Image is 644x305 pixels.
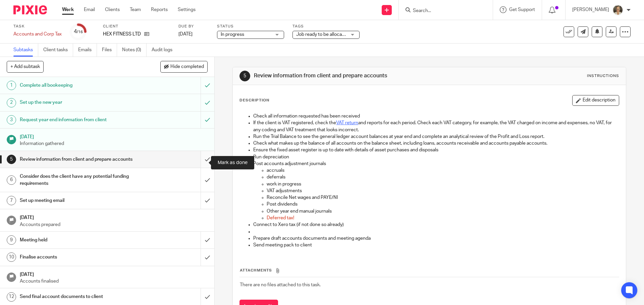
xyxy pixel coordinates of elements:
div: 6 [7,175,16,185]
a: Client tasks [43,44,73,57]
a: Subtasks [13,44,38,57]
p: Accounts prepared [20,221,208,228]
p: Check all information requested has been received [253,113,619,120]
p: HEX FITNESS LTD [103,31,141,37]
p: Other year end manual journals [267,208,619,215]
label: Tags [292,24,360,29]
p: Run depreciation [253,154,619,160]
label: Status [217,24,284,29]
a: Notes (0) [122,44,147,57]
h1: Complete all bookeeping [20,80,136,90]
span: Attachments [240,269,272,272]
p: work in progress [267,181,619,187]
a: Team [130,6,141,13]
p: Reconcile Net wages and PAYE/NI [267,194,619,201]
p: [PERSON_NAME] [572,6,609,13]
label: Due by [178,24,209,29]
h1: Consider does the client have any potential funding requirements [20,171,136,188]
p: If the client is VAT registered, check the and reports for each period. Check each VAT category, ... [253,120,619,133]
span: Get Support [509,7,535,12]
h1: Review information from client and prepare accounts [254,72,444,79]
img: Pete%20with%20glasses.jpg [612,5,623,15]
p: Check what makes up the balance of all accounts on the balance sheet, including loans, accounts r... [253,140,619,147]
p: Connect to Xero tax (if not done so already) [253,221,619,228]
small: /16 [77,30,83,34]
span: There are no files attached to this task. [240,283,321,287]
a: Email [84,6,95,13]
label: Task [13,24,62,29]
p: Send meeting pack to client [253,242,619,248]
p: Prepare draft accounts documents and meeting agenda [253,235,619,242]
div: Accounts and Corp Tax [13,31,62,37]
p: deferrals [267,174,619,180]
a: Clients [105,6,120,13]
div: 7 [7,196,16,205]
h1: Meeting held [20,235,136,245]
p: Ensure the fixed asset register is up to date with details of asset purchases and disposals [253,147,619,153]
a: Audit logs [152,44,177,57]
div: 10 [7,252,16,262]
a: Files [102,44,117,57]
span: [DATE] [178,32,193,36]
div: 5 [7,155,16,164]
p: Description [239,98,269,103]
button: Hide completed [160,61,208,72]
h1: Review information from client and prepare accounts [20,154,136,164]
a: Reports [151,6,168,13]
a: Settings [178,6,196,13]
span: Hide completed [170,64,204,70]
h1: Finalise accounts [20,252,136,262]
p: Post accounts adjustment journals [253,160,619,167]
h1: Set up meeting email [20,196,136,206]
p: Accounts finalised [20,278,208,285]
img: Pixie [13,5,47,14]
p: Run the Trial Balance to see the general ledger account balances at year end and complete an anal... [253,133,619,140]
div: Instructions [587,73,619,79]
a: Work [62,6,74,13]
h1: Set up the new year [20,97,136,107]
p: Post dividends [267,201,619,208]
input: Search [412,8,473,14]
p: accruals [267,167,619,174]
span: In progress [221,32,244,37]
span: Deferred tax! [267,216,294,220]
div: 1 [7,81,16,90]
h1: [DATE] [20,270,208,278]
label: Client [103,24,170,29]
a: Emails [78,44,97,57]
h1: Send final account documents to client [20,292,136,302]
a: VAT return [336,121,358,125]
div: 12 [7,292,16,302]
div: 4 [74,28,83,35]
button: Edit description [572,95,619,106]
h1: Request year end information from client [20,115,136,125]
div: 9 [7,235,16,245]
h1: [DATE] [20,213,208,221]
h1: [DATE] [20,132,208,140]
div: 3 [7,115,16,125]
div: 2 [7,98,16,107]
span: Job ready to be allocated [296,32,349,37]
p: Information gathered [20,140,208,147]
p: VAT adjustments [267,187,619,194]
button: + Add subtask [7,61,44,72]
div: 5 [239,71,250,81]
